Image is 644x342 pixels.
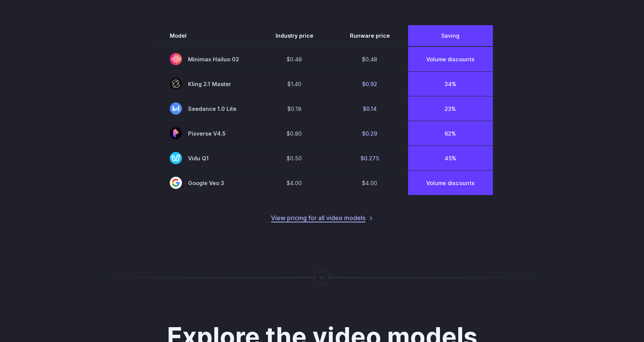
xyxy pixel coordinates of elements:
[408,146,493,171] td: 45%
[408,25,493,46] th: Saving
[170,78,239,90] span: Kling 2.1 Master
[257,25,332,46] th: Industry price
[332,72,408,96] td: $0.92
[408,121,493,146] td: 62%
[332,146,408,171] td: $0.275
[332,121,408,146] td: $0.29
[332,96,408,121] td: $0.14
[426,56,475,62] a: Volume discounts
[170,177,239,189] span: Google Veo 3
[257,96,332,121] td: $0.18
[271,213,373,223] a: View pricing for all video models
[426,180,475,186] a: Volume discounts
[257,146,332,171] td: $0.50
[170,53,239,65] span: Minimax Hailuo 02
[151,25,257,46] th: Model
[170,127,239,139] span: Pixverse V4.5
[170,102,239,115] span: Seedance 1.0 Lite
[332,46,408,72] td: $0.48
[332,25,408,46] th: Runware price
[257,171,332,195] td: $4.00
[332,171,408,195] td: $4.00
[170,152,239,164] span: Vidu Q1
[257,46,332,72] td: $0.48
[257,72,332,96] td: $1.40
[408,96,493,121] td: 23%
[257,121,332,146] td: $0.80
[408,72,493,96] td: 34%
